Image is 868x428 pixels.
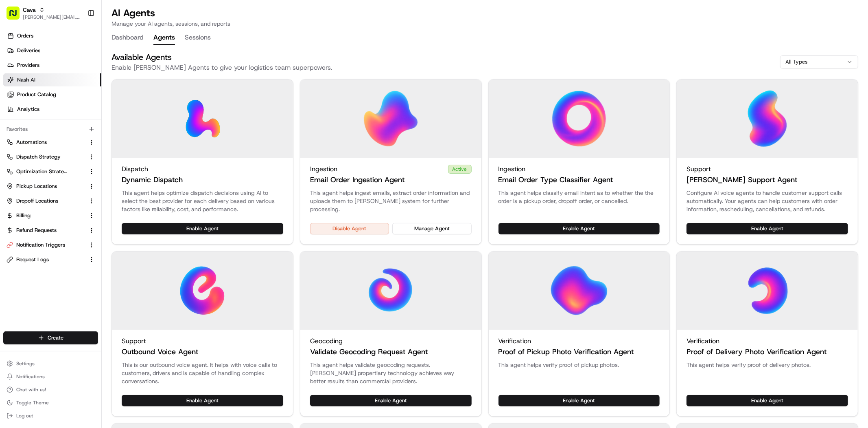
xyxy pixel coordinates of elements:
div: Start new chat [37,78,133,86]
span: Refund Requests [16,227,57,234]
div: Favorites [3,123,98,136]
a: Request Logs [7,256,85,263]
button: Agents [153,31,175,45]
p: This agent helps classify email intent as to whether the the order is a pickup order, dropoff ord... [498,189,660,205]
span: Dropoff Locations [16,197,58,205]
span: Settings [16,360,35,367]
span: API Documentation [77,183,131,191]
img: Email Order Ingestion Agent [361,89,420,148]
img: Outbound Voice Agent [173,261,232,320]
span: Providers [17,62,39,69]
img: Validate Geocoding Request Agent [361,261,420,320]
p: Manage your AI agents, sessions, and reports [112,20,230,28]
span: Analytics [17,106,39,113]
div: Ingestion [310,164,472,174]
p: Welcome 👋 [8,33,148,46]
div: 💻 [69,183,75,190]
span: Knowledge Base [16,183,62,191]
span: Log out [16,413,33,419]
div: Support [122,336,283,346]
img: Email Order Type Classifier Agent [550,89,608,148]
a: Orders [3,29,101,42]
span: • [51,149,54,155]
p: This agent helps validate geocoding requests. [PERSON_NAME] propertiary technology achieves way b... [310,361,472,385]
button: Cava [23,6,36,14]
span: Pylon [81,203,98,209]
button: Settings [3,358,98,369]
img: 4037041995827_4c49e92c6e3ed2e3ec13_72.png [17,78,32,93]
div: Verification [687,336,848,346]
div: Verification [498,336,660,346]
span: Automations [16,139,47,146]
h3: Outbound Voice Agent [122,346,198,357]
div: Past conversations [8,106,55,113]
span: [DATE] [56,149,73,155]
span: Toggle Theme [16,399,49,406]
span: ezil cloma [25,149,50,155]
h3: Proof of Delivery Photo Verification Agent [687,346,826,357]
img: Dynamic Dispatch [173,89,232,148]
p: This is our outbound voice agent. It helps with voice calls to customers, drivers and is capable ... [122,361,283,385]
span: Dispatch Strategy [16,153,61,161]
button: Manage Agent [392,223,471,234]
a: Notification Triggers [7,241,85,249]
div: Geocoding [310,336,472,346]
span: Request Logs [16,256,49,263]
input: Clear [21,53,134,62]
button: Notifications [3,371,98,382]
button: Automations [3,136,98,149]
h3: Dynamic Dispatch [122,174,183,185]
button: Cava[PERSON_NAME][EMAIL_ADDRESS][DOMAIN_NAME] [3,3,84,23]
h3: Email Order Ingestion Agent [310,174,404,185]
span: Product Catalog [17,91,56,98]
button: Enable Agent [687,223,848,234]
span: • [55,127,58,133]
a: Automations [7,139,85,146]
img: Charlie Support Agent [738,89,797,148]
button: Enable Agent [687,395,848,406]
img: ezil cloma [8,141,21,154]
a: Optimization Strategy [7,168,85,175]
span: Chat with us! [16,386,46,393]
img: 1736555255976-a54dd68f-1ca7-489b-9aae-adbdc363a1c4 [8,78,23,93]
a: 📗Knowledge Base [5,179,66,194]
button: Chat with us! [3,384,98,395]
button: Enable Agent [310,395,472,406]
a: Providers [3,59,101,72]
a: 💻API Documentation [66,179,134,194]
button: Sessions [185,31,211,45]
span: [PERSON_NAME][EMAIL_ADDRESS][DOMAIN_NAME] [23,14,81,20]
span: Orders [17,32,33,40]
p: Enable [PERSON_NAME] Agents to give your logistics team superpowers. [112,63,332,73]
div: We're available if you need us! [37,86,112,93]
button: Log out [3,410,98,421]
button: Notification Triggers [3,238,98,252]
button: Optimization Strategy [3,165,98,178]
button: Enable Agent [498,395,660,406]
div: Active [448,165,472,174]
p: This agent helps verify proof of delivery photos. [687,361,848,369]
h3: Validate Geocoding Request Agent [310,346,428,357]
span: Optimization Strategy [16,168,68,175]
span: Nash AI [17,76,35,84]
button: Billing [3,209,98,222]
button: Pickup Locations [3,180,98,193]
button: Disable Agent [310,223,389,234]
span: [DATE] [60,127,77,133]
h3: Proof of Pickup Photo Verification Agent [498,346,634,357]
img: Proof of Delivery Photo Verification Agent [738,261,797,320]
p: This agent helps optimize dispatch decisions using AI to select the best provider for each delive... [122,189,283,213]
h1: AI Agents [112,7,230,20]
button: Create [3,331,98,344]
button: Request Logs [3,253,98,266]
span: nakirzaman [25,127,54,133]
a: Analytics [3,103,101,116]
span: Billing [16,212,31,219]
button: Dispatch Strategy [3,150,98,163]
button: Toggle Theme [3,397,98,408]
p: Configure AI voice agents to handle customer support calls automatically. Your agents can help cu... [687,189,848,213]
a: Nash AI [3,73,101,86]
a: Deliveries [3,44,101,57]
span: Notifications [16,373,45,380]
